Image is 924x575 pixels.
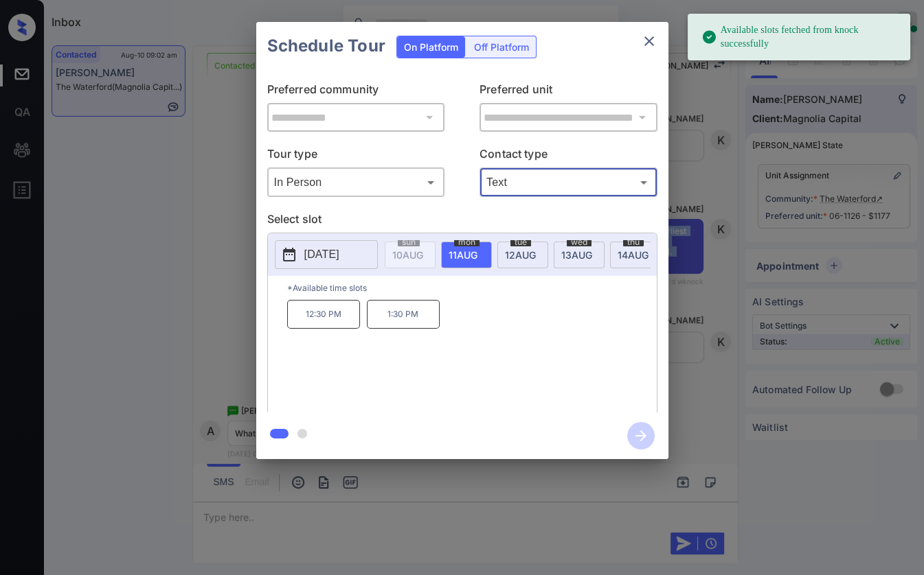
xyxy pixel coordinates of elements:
p: 1:30 PM [367,300,440,329]
div: Available slots fetched from knock successfully [701,18,899,56]
p: Preferred community [267,81,445,103]
p: Tour type [267,145,445,167]
button: close [635,27,663,55]
div: In Person [271,171,442,193]
div: date-select [441,242,492,268]
span: wed [567,238,591,246]
span: tue [510,238,531,246]
span: thu [623,238,644,246]
div: date-select [497,242,548,268]
button: [DATE] [275,240,378,269]
span: mon [454,238,480,246]
p: 12:30 PM [287,300,360,329]
div: date-select [610,242,661,268]
span: 11 AUG [449,249,477,261]
h2: Schedule Tour [256,22,396,70]
span: 12 AUG [505,249,536,261]
div: On Platform [397,36,465,58]
p: *Available time slots [287,276,657,300]
p: Preferred unit [480,81,657,103]
span: 13 AUG [561,249,592,261]
p: Select slot [267,211,657,233]
p: [DATE] [304,246,339,263]
button: btn-next [619,418,663,454]
div: date-select [554,242,605,268]
span: 14 AUG [618,249,649,261]
div: Off Platform [467,36,536,58]
p: Contact type [480,145,657,167]
div: Text [483,171,654,193]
